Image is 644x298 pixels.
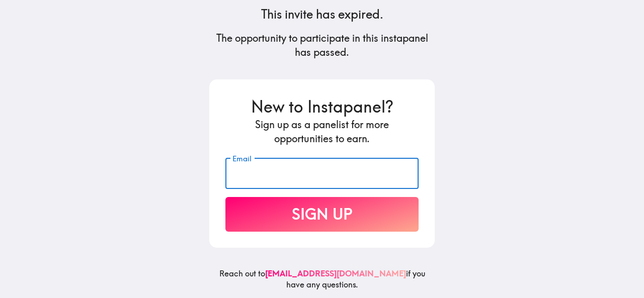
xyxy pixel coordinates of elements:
h3: New to Instapanel? [225,95,419,118]
h5: Sign up as a panelist for more opportunities to earn. [225,118,419,146]
label: Email [232,153,252,164]
button: Sign Up [225,197,419,232]
h4: This invite has expired. [261,6,383,23]
h5: The opportunity to participate in this instapanel has passed. [209,31,435,59]
a: [EMAIL_ADDRESS][DOMAIN_NAME] [265,268,406,278]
